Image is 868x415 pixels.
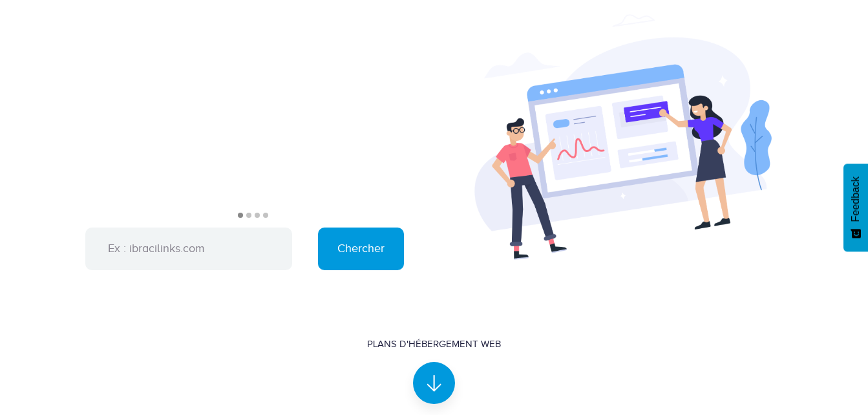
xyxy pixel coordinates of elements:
button: Feedback - Afficher l’enquête [843,164,868,251]
div: Plans d'hébergement Web [367,337,501,351]
a: Plans d'hébergement Web [367,337,501,393]
input: Chercher [318,228,404,270]
span: Feedback [850,176,862,222]
input: Ex : ibracilinks.com [85,228,292,270]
